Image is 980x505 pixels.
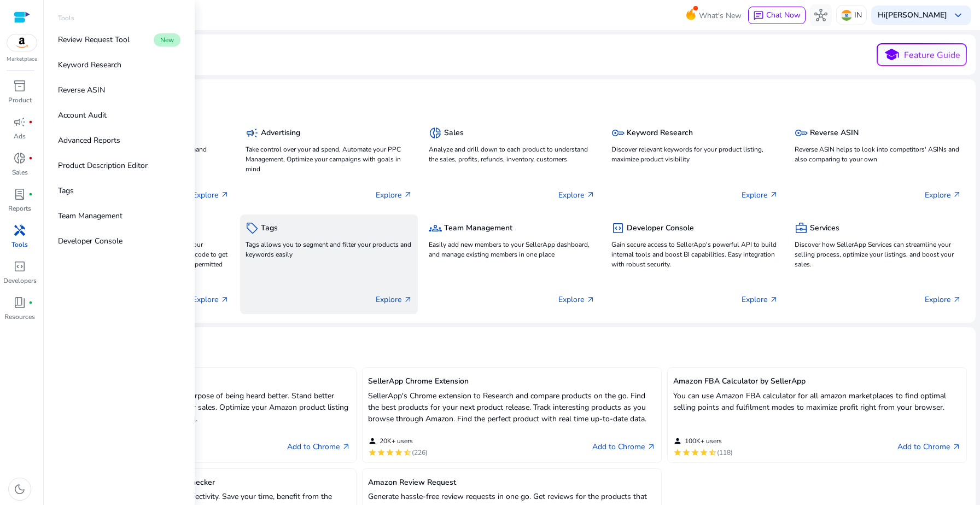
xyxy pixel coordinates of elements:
span: keyboard_arrow_down [952,9,965,22]
span: arrow_outward [220,295,229,304]
p: Explore [925,189,961,201]
h5: Advertising [261,129,300,138]
span: arrow_outward [769,190,778,199]
p: Review Request Tool [58,34,130,45]
span: dark_mode [13,483,26,496]
h5: SellerApp Chrome Extension [368,377,656,386]
p: Explore [192,189,229,201]
p: SellerApp's Chrome extension to Research and compare products on the go. Find the best products f... [368,390,656,425]
span: arrow_outward [952,443,961,451]
span: arrow_outward [586,295,595,304]
span: fiber_manual_record [28,300,33,305]
mat-icon: star_half [708,448,717,457]
span: campaign [246,126,259,140]
p: Explore [925,294,961,305]
span: fiber_manual_record [28,156,33,160]
button: hub [810,4,832,26]
p: Resources [4,312,35,322]
h5: Keyword Research [627,129,693,138]
p: Developer Console [58,235,122,247]
h5: Amazon Review Request [368,478,656,487]
span: fiber_manual_record [28,120,33,124]
span: key [611,126,625,140]
span: hub [814,9,827,22]
span: 100K+ users [685,437,722,445]
p: Reverse ASIN [58,84,105,96]
mat-icon: star [691,448,699,457]
p: Developers [3,276,37,286]
span: fiber_manual_record [28,192,33,196]
mat-icon: star [673,448,682,457]
p: Hi [878,11,947,19]
span: arrow_outward [404,190,412,199]
span: code_blocks [13,260,26,273]
mat-icon: person [673,437,682,445]
a: Add to Chromearrow_outward [287,440,351,454]
span: arrow_outward [404,295,412,304]
span: arrow_outward [953,190,961,199]
span: lab_profile [13,188,26,201]
p: IN [854,5,862,25]
mat-icon: star_half [403,448,412,457]
span: inventory_2 [13,79,26,92]
p: You can use Amazon FBA calculator for all amazon marketplaces to find optimal selling points and ... [673,390,961,413]
button: schoolFeature Guide [877,43,967,66]
mat-icon: star [377,448,386,457]
p: Feature Guide [904,49,960,62]
p: Explore [192,294,229,305]
p: Account Audit [58,109,107,121]
span: What's New [699,6,742,25]
b: [PERSON_NAME] [885,10,947,20]
p: Reports [8,204,31,213]
mat-icon: star [386,448,394,457]
p: Sales [12,167,28,177]
span: donut_small [429,126,442,140]
span: code_blocks [611,222,625,235]
h5: Sales [444,129,464,138]
mat-icon: star [394,448,403,457]
p: Keyword Research [58,59,121,71]
p: Discover how SellerApp Services can streamline your selling process, optimize your listings, and ... [795,240,961,269]
span: (118) [717,448,733,457]
p: Explore [742,294,778,305]
span: arrow_outward [220,190,229,199]
mat-icon: star [699,448,708,457]
span: business_center [795,222,808,235]
p: Product Description Editor [58,160,148,171]
p: Easily add new members to your SellerApp dashboard, and manage existing members in one place [429,240,596,259]
span: book_4 [13,296,26,309]
h5: Reverse ASIN [810,129,859,138]
span: New [154,33,180,47]
h5: Tags [261,224,278,233]
span: donut_small [13,152,26,165]
p: Gain secure access to SellerApp's powerful API to build internal tools and boost BI capabilities.... [611,240,778,269]
p: Analyze and drill down to each product to understand the sales, profits, refunds, inventory, cust... [429,144,596,164]
p: Explore [558,294,595,305]
p: Advanced Reports [58,135,120,146]
span: arrow_outward [769,295,778,304]
p: Discover relevant keywords for your product listing, maximize product visibility [611,144,778,164]
span: arrow_outward [586,190,595,199]
a: Add to Chromearrow_outward [897,440,961,454]
p: Explore [376,189,412,201]
p: Take control over your ad spend, Automate your PPC Management, Optimize your campaigns with goals... [246,144,412,174]
span: (226) [412,448,428,457]
p: Tools [58,13,74,23]
span: school [884,47,900,63]
span: handyman [13,224,26,237]
p: Marketplace [7,55,37,63]
h5: Amazon Keyword Ranking & Index Checker [63,478,351,487]
img: in.svg [841,10,852,21]
span: chat [753,10,764,21]
p: Tags allows you to segment and filter your products and keywords easily [246,240,412,259]
span: Chat Now [766,10,801,20]
span: 20K+ users [380,437,413,445]
p: Product [8,95,32,105]
p: Tailor make your listing for the sole purpose of being heard better. Stand better than your compe... [63,390,351,425]
mat-icon: star [682,448,691,457]
p: Reverse ASIN helps to look into competitors' ASINs and also comparing to your own [795,144,961,164]
p: Explore [742,189,778,201]
span: campaign [13,115,26,129]
h5: Amazon FBA Calculator by SellerApp [673,377,961,386]
p: Team Management [58,210,122,222]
